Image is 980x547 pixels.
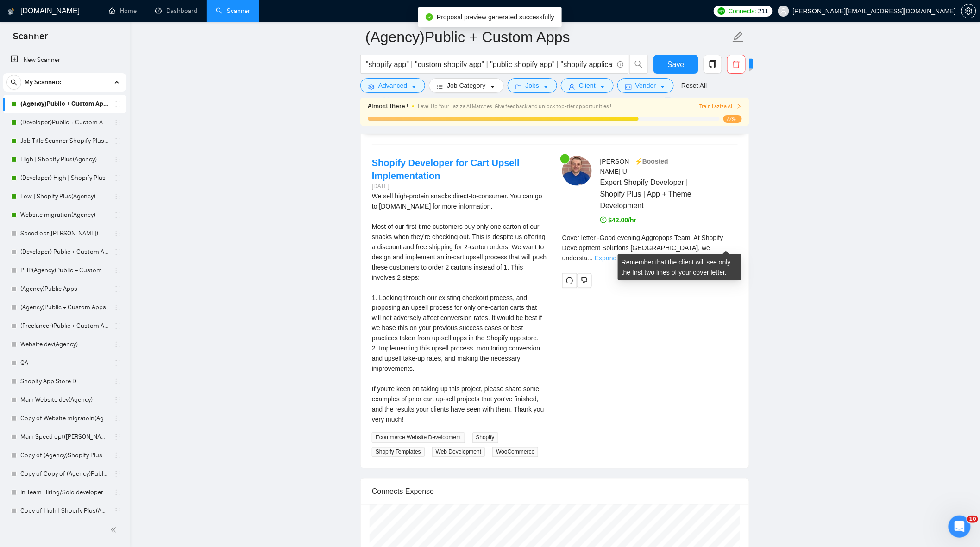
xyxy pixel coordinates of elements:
span: search [630,60,647,68]
a: setting [961,7,976,15]
img: c1gfRzHJo4lwB2uvQU6P4BT15O_lr8ReaehWjS0ADxTjCRy4vAPwXYrdgz0EeetcBO [562,156,592,186]
span: idcard [625,83,632,90]
a: In Team Hiring/Solo developer [20,483,108,502]
button: Save [653,55,698,74]
input: Search Freelance Jobs... [366,59,613,70]
span: holder [114,378,121,385]
button: Главная [145,4,163,21]
span: Ecommerce Website Development [372,433,465,443]
a: Expand [595,254,616,262]
span: dislike [581,277,588,284]
a: High | Shopify Plus(Agency) [20,150,108,169]
a: dashboardDashboard [155,7,197,15]
div: Connects Expense [372,479,738,505]
img: upwork-logo.png [718,7,725,15]
a: Job Title Scanner Shopify Plus(Agency) [20,132,108,150]
a: Copy of (Agency)Shopify Plus [20,446,108,465]
a: QA [20,354,108,372]
span: holder [114,452,121,459]
div: We sell high-protein snacks direct-to-consumer. You can go to aggropops.com for more information.... [372,191,547,425]
span: Job Category [447,80,485,91]
span: bars [437,83,443,90]
a: Shopify Developer for Cart Upsell Implementation [372,158,520,181]
span: holder [114,341,121,348]
a: homeHome [109,7,137,15]
span: search [7,79,21,86]
span: caret-down [660,83,666,90]
a: (Developer) Public + Custom Apps [20,243,108,261]
a: Speed opt([PERSON_NAME]) [20,224,108,243]
span: Proposal preview generated successfully [437,13,554,21]
span: holder [114,322,121,330]
p: В сети последние 15 мин [45,12,126,21]
span: holder [114,193,121,200]
span: caret-down [543,83,549,90]
button: idcardVendorcaret-down [617,78,674,93]
a: Copy of Website migratoin(Agency) [20,409,108,428]
span: Expert Shopify Developer | Shopify Plus | App + Theme Development [600,177,710,211]
button: go back [6,4,24,21]
a: Shopify App Store D [20,372,108,391]
span: Connects: [729,6,756,16]
span: $42.00/hr [600,216,637,224]
button: redo [562,273,577,288]
div: - if you are wanna to specify generic rules for a specific scanner ( have no experience with a sp... [15,234,144,279]
span: setting [962,7,976,15]
span: holder [114,137,121,145]
div: [DATE] [372,182,547,191]
span: holder [114,267,121,274]
code: 3. [22,114,30,121]
button: copy [704,55,722,74]
button: Средство выбора GIF-файла [29,295,37,303]
a: Copy of High | Shopify Plus(Agency) [20,502,108,520]
span: Web Development [432,447,485,457]
div: - if you are wanna to specify generic rules for the agency (no urgent tasks, for example), use WE... [15,179,144,234]
span: Level Up Your Laziza AI Matches! Give feedback and unlock top-tier opportunities ! [418,103,611,110]
span: 211 [758,6,768,16]
button: search [6,75,21,90]
span: Cover letter - Good evening Aggropops Team, At Shopify Development Solutions [GEOGRAPHIC_DATA], w... [562,234,723,262]
button: userClientcaret-down [561,78,614,93]
span: copy [704,60,722,68]
div: Закрыть [163,4,179,20]
span: holder [114,119,121,126]
span: Train Laziza AI [699,102,742,111]
span: user [569,83,575,90]
span: holder [114,248,121,256]
div: It's scanner memory, not freelancer. So if you change freelancer, all statements remain the same. [15,86,144,113]
a: (Developer) High | Shopify Plus [20,169,108,187]
span: folder [515,83,522,90]
span: holder [114,470,121,478]
iframe: Intercom live chat [949,516,971,538]
button: delete [727,55,746,74]
img: logo [8,4,14,19]
span: info-circle [617,61,623,68]
span: holder [114,100,121,108]
button: dislike [577,273,592,288]
span: caret-down [411,83,417,90]
span: Vendor [635,80,656,91]
h1: Dima [45,5,63,12]
button: Добавить вложение [44,295,51,303]
button: search [629,55,648,74]
span: [PERSON_NAME] U . [600,158,633,175]
span: holder [114,396,121,404]
a: (Agency)Public + Custom Apps [20,298,108,317]
span: Scanner [6,30,55,49]
span: holder [114,174,121,182]
a: Website migration(Agency) [20,206,108,224]
button: settingAdvancedcaret-down [360,78,425,93]
span: holder [114,230,121,237]
a: Main Website dev(Agency) [20,391,108,409]
button: Отправить сообщение… [159,292,174,307]
span: caret-down [599,83,606,90]
div: Remember that the client will see only the first two lines of your cover letter. [562,233,738,263]
span: holder [114,304,121,311]
a: (Developer)Public + Custom Apps [20,113,108,132]
a: searchScanner [216,7,250,15]
span: right [736,104,742,109]
button: Start recording [59,295,66,303]
div: Remember that the client will see only the first two lines of your cover letter. [618,254,741,280]
a: Main Speed opt([PERSON_NAME]) [20,428,108,446]
a: Reset All [681,80,707,91]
